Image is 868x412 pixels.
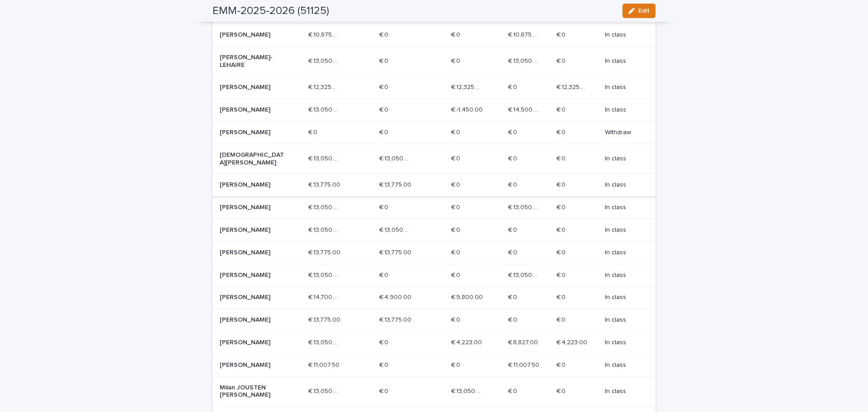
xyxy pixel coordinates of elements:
[379,82,390,91] p: € 0
[605,84,641,91] p: In class
[508,202,542,211] p: € 13,050.00
[605,361,641,369] p: In class
[451,104,485,114] p: € -1,450.00
[605,339,641,346] p: In class
[220,31,284,39] p: [PERSON_NAME]
[212,354,656,376] tr: [PERSON_NAME]€ 11,007.50€ 11,007.50 € 0€ 0 € 0€ 0 € 11,007.50€ 11,007.50 € 0€ 0 In class
[379,270,390,279] p: € 0
[605,272,641,279] p: In class
[220,181,284,189] p: [PERSON_NAME]
[212,309,656,332] tr: [PERSON_NAME]€ 13,775.00€ 13,775.00 € 13,775.00€ 13,775.00 € 0€ 0 € 0€ 0 € 0€ 0 In class
[605,316,641,324] p: In class
[212,219,656,241] tr: [PERSON_NAME]€ 13,050.00€ 13,050.00 € 13,050.00€ 13,050.00 € 0€ 0 € 0€ 0 € 0€ 0 In class
[557,127,567,136] p: € 0
[557,386,567,395] p: € 0
[508,82,519,91] p: € 0
[605,155,641,163] p: In class
[220,361,284,369] p: [PERSON_NAME]
[379,247,413,257] p: € 13,775.00
[308,314,342,324] p: € 13,775.00
[308,29,342,39] p: € 10,875.00
[379,386,390,395] p: € 0
[557,270,567,279] p: € 0
[451,360,462,369] p: € 0
[379,225,413,234] p: € 13,050.00
[508,153,519,163] p: € 0
[557,314,567,324] p: € 0
[212,46,656,76] tr: [PERSON_NAME]-LEHAIRE€ 13,050.00€ 13,050.00 € 0€ 0 € 0€ 0 € 13,050.00€ 13,050.00 € 0€ 0 In class
[451,56,462,65] p: € 0
[451,337,484,346] p: € 4,223.00
[379,127,390,136] p: € 0
[308,386,342,395] p: € 13,050.00
[508,179,519,189] p: € 0
[212,264,656,286] tr: [PERSON_NAME]€ 13,050.00€ 13,050.00 € 0€ 0 € 0€ 0 € 13,050.00€ 13,050.00 € 0€ 0 In class
[212,5,329,18] h2: EMM-2025-2026 (51125)
[379,104,390,114] p: € 0
[508,386,519,395] p: € 0
[508,360,541,369] p: € 11,007.50
[451,270,462,279] p: € 0
[379,337,390,346] p: € 0
[557,29,567,39] p: € 0
[220,54,284,69] p: [PERSON_NAME]-LEHAIRE
[212,174,656,197] tr: [PERSON_NAME]€ 13,775.00€ 13,775.00 € 13,775.00€ 13,775.00 € 0€ 0 € 0€ 0 € 0€ 0 In class
[308,179,342,189] p: € 13,775.00
[212,76,656,99] tr: [PERSON_NAME]€ 12,325.00€ 12,325.00 € 0€ 0 € 12,325.00€ 12,325.00 € 0€ 0 € 12,325.00€ 12,325.00 I...
[451,127,462,136] p: € 0
[212,286,656,309] tr: [PERSON_NAME]€ 14,700.00€ 14,700.00 € 4,900.00€ 4,900.00 € 9,800.00€ 9,800.00 € 0€ 0 € 0€ 0 In class
[605,388,641,395] p: In class
[623,4,656,18] button: Edit
[557,153,567,163] p: € 0
[212,376,656,407] tr: Milan JOUSTEN [PERSON_NAME]€ 13,050.00€ 13,050.00 € 0€ 0 € 13,050.00€ 13,050.00 € 0€ 0 € 0€ 0 In ...
[557,104,567,114] p: € 0
[308,360,341,369] p: € 11,007.50
[308,202,342,211] p: € 13,050.00
[220,316,284,324] p: [PERSON_NAME]
[379,153,413,163] p: € 13,050.00
[451,82,485,91] p: € 12,325.00
[220,151,284,167] p: [DEMOGRAPHIC_DATA][PERSON_NAME]
[605,249,641,257] p: In class
[451,179,462,189] p: € 0
[451,29,462,39] p: € 0
[451,314,462,324] p: € 0
[605,181,641,189] p: In class
[212,23,656,46] tr: [PERSON_NAME]€ 10,875.00€ 10,875.00 € 0€ 0 € 0€ 0 € 10,875.00€ 10,875.00 € 0€ 0 In class
[379,56,390,65] p: € 0
[605,294,641,301] p: In class
[220,226,284,234] p: [PERSON_NAME]
[220,249,284,257] p: [PERSON_NAME]
[308,247,342,257] p: € 13,775.00
[379,202,390,211] p: € 0
[308,337,342,346] p: € 13,050.00
[308,153,342,163] p: € 13,050.00
[451,292,485,301] p: € 9,800.00
[508,270,542,279] p: € 13,050.00
[605,226,641,234] p: In class
[557,56,567,65] p: € 0
[508,104,542,114] p: € 14,500.00
[379,292,413,301] p: € 4,900.00
[379,314,413,324] p: € 13,775.00
[605,204,641,211] p: In class
[220,294,284,301] p: [PERSON_NAME]
[220,129,284,136] p: [PERSON_NAME]
[308,82,342,91] p: € 12,325.00
[451,386,485,395] p: € 13,050.00
[212,241,656,264] tr: [PERSON_NAME]€ 13,775.00€ 13,775.00 € 13,775.00€ 13,775.00 € 0€ 0 € 0€ 0 € 0€ 0 In class
[379,29,390,39] p: € 0
[557,82,590,91] p: € 12,325.00
[308,56,342,65] p: € 13,050.00
[605,106,641,114] p: In class
[220,84,284,91] p: [PERSON_NAME]
[508,247,519,257] p: € 0
[557,247,567,257] p: € 0
[212,331,656,354] tr: [PERSON_NAME]€ 13,050.00€ 13,050.00 € 0€ 0 € 4,223.00€ 4,223.00 € 8,827.00€ 8,827.00 € 4,223.00€ ...
[605,129,641,136] p: Withdraw
[379,179,413,189] p: € 13,775.00
[308,292,342,301] p: € 14,700.00
[220,384,284,399] p: Milan JOUSTEN [PERSON_NAME]
[508,56,542,65] p: € 13,050.00
[220,204,284,211] p: [PERSON_NAME]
